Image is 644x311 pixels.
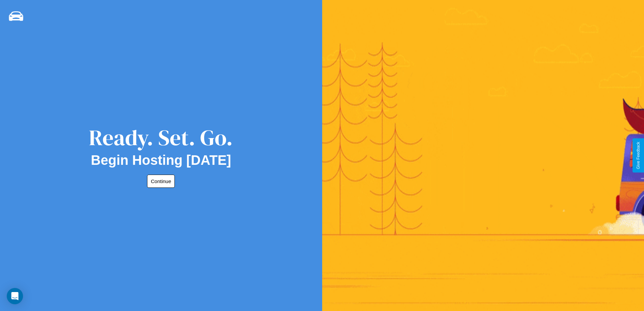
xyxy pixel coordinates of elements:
h2: Begin Hosting [DATE] [91,153,231,168]
div: Ready. Set. Go. [89,123,233,153]
button: Continue [147,175,175,188]
div: Open Intercom Messenger [7,288,23,304]
div: Give Feedback [636,142,641,169]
